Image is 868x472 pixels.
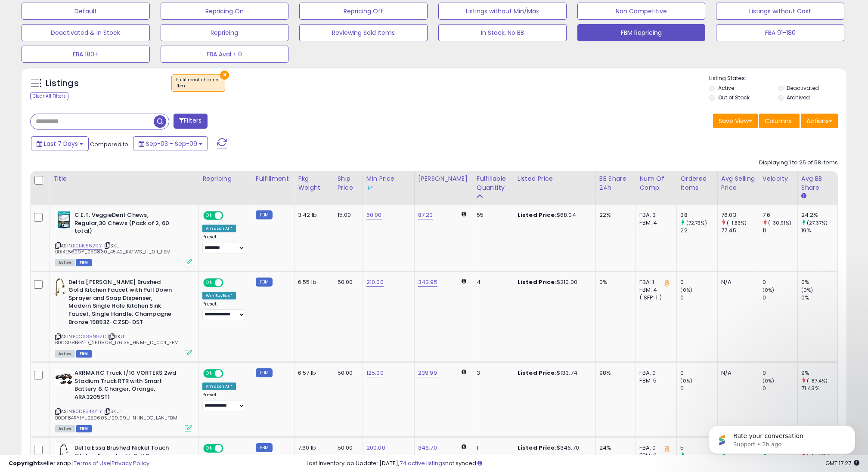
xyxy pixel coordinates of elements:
div: Pkg Weight [298,174,330,192]
div: 6.57 lb [298,369,327,377]
small: (-1.83%) [727,219,747,226]
a: 210.00 [366,278,384,287]
b: Listed Price: [518,444,557,452]
b: ARRMA RC Truck 1/10 VORTEKS 2wd Stadium Truck RTR with Smart Battery & Charger, Orange, ARA3205ST1 [74,369,179,403]
div: 76.03 [721,211,759,219]
a: 60.00 [366,211,382,219]
button: Non Competitive [577,3,706,20]
div: Displaying 1 to 25 of 58 items [759,159,838,167]
a: B0CSG8NG2D [73,333,106,340]
img: 31SwPnyr3OL._SL40_.jpg [55,278,66,296]
div: Velocity [763,174,794,183]
label: Out of Stock [718,94,750,101]
div: ASIN: [55,369,192,431]
div: Num of Comp. [639,174,673,192]
div: Amazon AI * [202,225,236,232]
div: seller snap | | [9,460,149,468]
small: (27.37%) [807,219,828,226]
div: 4 [477,278,507,286]
b: Listed Price: [518,211,557,219]
span: | SKU: B0CSG8NG2D_250808_176.35_HNMF_D_004_FBM [55,333,179,346]
span: OFF [222,370,236,377]
button: Repricing On [161,3,289,20]
small: (-87.4%) [807,377,828,384]
span: FBM [76,350,92,358]
div: 0% [801,294,837,302]
button: Repricing [161,24,289,41]
small: (0%) [801,287,813,293]
div: 15.00 [338,211,356,219]
div: 50.00 [338,278,356,286]
div: 0 [763,294,797,302]
a: 346.70 [418,444,437,452]
div: Preset: [202,301,245,321]
div: N/A [721,278,752,286]
div: 0 [763,278,797,286]
button: FBA 91-180 [716,24,844,41]
div: 3.42 lb [298,211,327,219]
button: FBA 180+ [22,46,150,63]
div: 6.55 lb [298,278,327,286]
h5: Listings [46,77,79,89]
img: 31nGszKMKTL._SL40_.jpg [55,444,72,461]
b: Delta [PERSON_NAME] Brushed Gold Kitchen Faucet with Pull Down Sprayer and Soap Dispenser, Modern... [68,278,173,328]
span: All listings currently available for purchase on Amazon [55,259,75,266]
a: 200.00 [366,444,385,452]
span: ON [204,445,215,452]
div: Last InventoryLab Update: [DATE], not synced. [307,460,859,468]
small: (0%) [763,377,775,384]
span: ON [204,212,215,219]
button: Listings without Min/Max [438,3,567,20]
small: (72.73%) [686,219,707,226]
span: | SKU: B0DF84RY1Y_250605_129.99_HNHN_DOLLAN_FBM [55,408,177,421]
strong: Copyright [9,459,40,467]
div: 0 [763,385,797,392]
div: ( SFP: 1 ) [639,294,670,302]
div: 0 [680,294,717,302]
b: C.E.T. VeggieDent Chews, Regular,30 Chews (Pack of 2, 60 total) [74,211,179,238]
div: 0% [599,278,629,286]
div: 0 [680,385,717,392]
div: Amazon AI * [202,383,236,390]
span: ON [204,279,215,286]
div: 50.00 [338,444,356,452]
a: B014E5629Y [73,242,102,250]
a: Terms of Use [74,459,110,467]
div: 71.43% [801,385,837,392]
div: 0 [680,278,717,286]
button: FBM Repricing [577,24,706,41]
div: Repricing [202,174,248,183]
div: Win BuyBox * [202,292,236,299]
button: Deactivated & In Stock [22,24,150,41]
div: $133.74 [518,369,589,377]
div: Preset: [202,392,245,411]
div: 0 [680,369,717,377]
a: 87.20 [418,211,433,219]
div: Avg Selling Price [721,174,755,192]
div: ASIN: [55,278,192,356]
span: FBM [76,259,92,266]
div: 50.00 [338,369,356,377]
button: Columns [759,114,800,128]
button: In Stock, No BB [438,24,567,41]
div: 24% [599,444,629,452]
div: Fulfillment [256,174,291,183]
div: 24.2% [801,211,837,219]
button: Default [22,3,150,20]
button: FBA Aval > 0 [161,46,289,63]
div: FBA: 1 [639,278,670,286]
button: Sep-03 - Sep-09 [133,136,208,151]
small: Avg BB Share. [801,192,806,200]
span: Compared to: [90,140,130,148]
div: Clear All Filters [30,92,68,100]
span: All listings currently available for purchase on Amazon [55,425,75,432]
b: Listed Price: [518,278,557,286]
div: 11 [763,227,797,234]
img: 41Tzxme-yDL._SL40_.jpg [55,369,72,386]
div: Preset: [202,234,245,253]
div: Min Price [366,174,411,192]
div: FBM: 5 [639,377,670,385]
div: 22 [680,227,717,234]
